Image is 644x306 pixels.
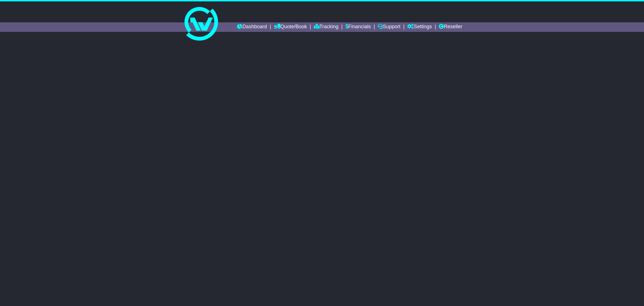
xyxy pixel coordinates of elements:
a: Tracking [314,22,338,32]
a: Dashboard [237,22,267,32]
a: Quote/Book [274,22,307,32]
a: Financials [345,22,371,32]
a: Support [378,22,400,32]
a: Reseller [439,22,462,32]
a: Settings [407,22,432,32]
